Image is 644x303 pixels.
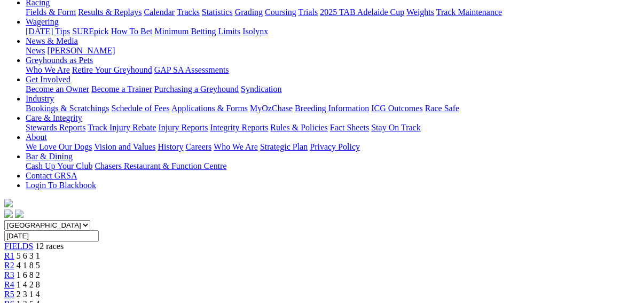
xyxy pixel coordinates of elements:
[4,280,14,289] a: R4
[95,161,226,170] a: Chasers Restaurant & Function Centre
[26,171,77,180] a: Contact GRSA
[35,242,64,251] span: 12 races
[26,161,92,170] a: Cash Up Your Club
[371,104,422,113] a: ICG Outcomes
[26,46,640,56] div: News & Media
[26,152,73,161] a: Bar & Dining
[88,123,156,132] a: Track Injury Rebate
[72,65,152,74] a: Retire Your Greyhound
[26,123,85,132] a: Stewards Reports
[26,7,76,17] a: Fields & Form
[26,142,92,151] a: We Love Our Dogs
[158,123,208,132] a: Injury Reports
[295,104,369,113] a: Breeding Information
[17,251,40,260] span: 5 6 3 1
[111,27,153,36] a: How To Bet
[26,104,109,113] a: Bookings & Scratchings
[26,65,70,74] a: Who We Are
[72,27,108,36] a: SUREpick
[26,142,640,152] div: About
[154,27,240,36] a: Minimum Betting Limits
[91,84,152,94] a: Become a Trainer
[26,113,82,122] a: Care & Integrity
[17,270,40,279] span: 1 6 8 2
[270,123,328,132] a: Rules & Policies
[26,56,93,65] a: Greyhounds as Pets
[26,27,70,36] a: [DATE] Tips
[144,7,175,17] a: Calendar
[4,230,99,242] input: Select date
[17,280,40,289] span: 1 4 2 8
[154,65,229,74] a: GAP SA Assessments
[17,290,40,299] span: 2 3 1 4
[406,7,434,17] a: Weights
[265,7,296,17] a: Coursing
[94,142,155,151] a: Vision and Values
[214,142,258,151] a: Who We Are
[425,104,459,113] a: Race Safe
[4,261,14,270] a: R2
[26,27,640,36] div: Wagering
[260,142,308,151] a: Strategic Plan
[26,181,96,190] a: Login To Blackbook
[320,7,404,17] a: 2025 TAB Adelaide Cup
[26,7,640,17] div: Racing
[177,7,200,17] a: Tracks
[26,65,640,75] div: Greyhounds as Pets
[4,251,14,260] a: R1
[242,27,268,36] a: Isolynx
[26,161,640,171] div: Bar & Dining
[4,242,33,251] a: FIELDS
[241,84,281,94] a: Syndication
[26,104,640,113] div: Industry
[330,123,369,132] a: Fact Sheets
[78,7,142,17] a: Results & Replays
[250,104,293,113] a: MyOzChase
[371,123,420,132] a: Stay On Track
[4,199,13,207] img: logo-grsa-white.png
[4,209,13,218] img: facebook.svg
[111,104,169,113] a: Schedule of Fees
[310,142,360,151] a: Privacy Policy
[17,261,40,270] span: 4 1 8 5
[26,36,78,45] a: News & Media
[185,142,211,151] a: Careers
[26,133,47,142] a: About
[26,123,640,133] div: Care & Integrity
[26,84,640,94] div: Get Involved
[158,142,183,151] a: History
[235,7,263,17] a: Grading
[436,7,502,17] a: Track Maintenance
[26,84,89,94] a: Become an Owner
[210,123,268,132] a: Integrity Reports
[47,46,115,55] a: [PERSON_NAME]
[15,209,23,218] img: twitter.svg
[26,17,59,26] a: Wagering
[26,46,45,55] a: News
[26,75,70,84] a: Get Involved
[4,270,14,279] a: R3
[26,94,54,103] a: Industry
[4,290,14,299] a: R5
[202,7,233,17] a: Statistics
[154,84,239,94] a: Purchasing a Greyhound
[171,104,248,113] a: Applications & Forms
[298,7,318,17] a: Trials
